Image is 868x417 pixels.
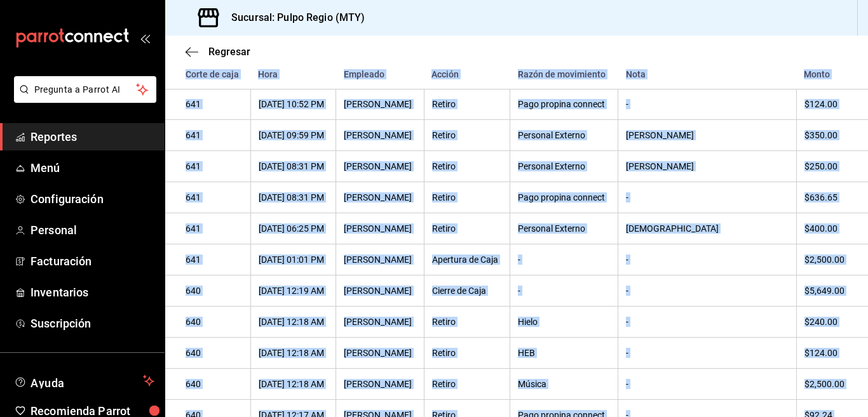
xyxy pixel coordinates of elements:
[432,99,502,109] div: Retiro
[626,161,788,171] div: [PERSON_NAME]
[432,161,502,171] div: Retiro
[34,83,137,96] span: Pregunta a Parrot AI
[804,317,848,327] div: $240.00
[626,379,788,389] div: -
[344,255,416,265] div: [PERSON_NAME]
[9,92,156,105] a: Pregunta a Parrot AI
[186,130,243,140] div: 641
[518,255,610,265] div: -
[221,10,365,25] h3: Sucursal: Pulpo Regio (MTY)
[804,130,848,140] div: $350.00
[626,286,788,296] div: -
[31,190,154,208] span: Configuración
[626,255,788,265] div: -
[186,99,243,109] div: 641
[31,128,154,145] span: Reportes
[344,379,416,389] div: [PERSON_NAME]
[31,253,154,270] span: Facturación
[344,286,416,296] div: [PERSON_NAME]
[626,223,788,234] div: [DEMOGRAPHIC_DATA]
[804,223,848,234] div: $400.00
[804,379,848,389] div: $2,500.00
[259,286,328,296] div: [DATE] 12:19 AM
[518,286,610,296] div: -
[259,379,328,389] div: [DATE] 12:18 AM
[344,223,416,234] div: [PERSON_NAME]
[31,284,154,301] span: Inventarios
[208,46,250,58] span: Regresar
[140,33,150,43] button: open_drawer_menu
[344,130,416,140] div: [PERSON_NAME]
[518,379,610,389] div: Música
[518,99,610,109] div: Pago propina connect
[344,317,416,327] div: [PERSON_NAME]
[344,192,416,202] div: [PERSON_NAME]
[804,348,848,358] div: $124.00
[518,130,610,140] div: Personal Externo
[804,161,848,171] div: $250.00
[259,192,328,202] div: [DATE] 08:31 PM
[804,99,848,109] div: $124.00
[259,255,328,265] div: [DATE] 01:01 PM
[432,255,502,265] div: Apertura de Caja
[432,192,502,202] div: Retiro
[432,130,502,140] div: Retiro
[804,192,848,202] div: $636.65
[626,99,788,109] div: -
[518,317,610,327] div: Hielo
[626,130,788,140] div: [PERSON_NAME]
[626,192,788,202] div: -
[804,286,848,296] div: $5,649.00
[518,223,610,234] div: Personal Externo
[432,317,502,327] div: Retiro
[259,130,328,140] div: [DATE] 09:59 PM
[259,161,328,171] div: [DATE] 08:31 PM
[31,159,154,176] span: Menú
[432,348,502,358] div: Retiro
[186,161,243,171] div: 641
[518,161,610,171] div: Personal Externo
[804,255,848,265] div: $2,500.00
[344,99,416,109] div: [PERSON_NAME]
[626,348,788,358] div: -
[259,317,328,327] div: [DATE] 12:18 AM
[186,46,250,58] button: Regresar
[344,161,416,171] div: [PERSON_NAME]
[31,315,154,332] span: Suscripción
[344,348,416,358] div: [PERSON_NAME]
[626,317,788,327] div: -
[259,348,328,358] div: [DATE] 12:18 AM
[186,379,243,389] div: 640
[14,76,156,103] button: Pregunta a Parrot AI
[259,223,328,234] div: [DATE] 06:25 PM
[259,99,328,109] div: [DATE] 10:52 PM
[186,255,243,265] div: 641
[186,317,243,327] div: 640
[518,348,610,358] div: HEB
[186,348,243,358] div: 640
[186,192,243,202] div: 641
[186,223,243,234] div: 641
[518,192,610,202] div: Pago propina connect
[31,222,154,239] span: Personal
[186,286,243,296] div: 640
[432,379,502,389] div: Retiro
[432,286,502,296] div: Cierre de Caja
[31,373,138,388] span: Ayuda
[432,223,502,234] div: Retiro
